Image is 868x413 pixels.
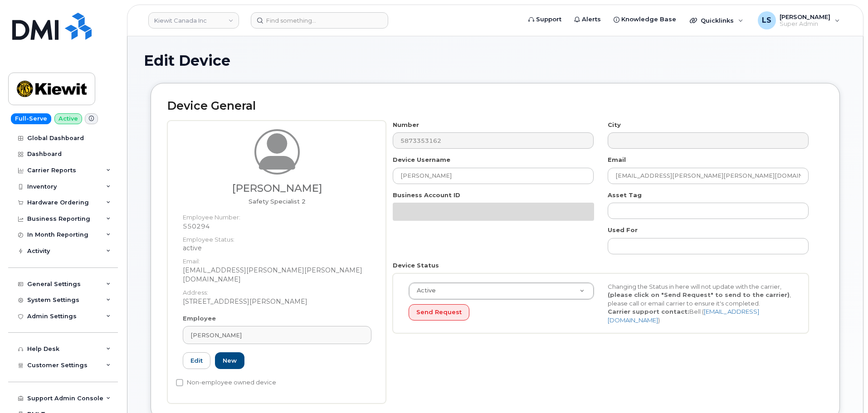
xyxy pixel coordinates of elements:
[409,304,469,321] button: Send Request
[393,261,439,270] label: Device Status
[167,100,823,112] h2: Device General
[183,326,371,344] a: [PERSON_NAME]
[249,198,306,205] span: Job title
[176,379,183,386] input: Non-employee owned device
[183,352,210,369] a: Edit
[183,266,371,284] dd: [EMAIL_ADDRESS][PERSON_NAME][PERSON_NAME][DOMAIN_NAME]
[608,121,621,129] label: City
[393,121,419,129] label: Number
[176,377,276,388] label: Non-employee owned device
[608,191,642,199] label: Asset Tag
[608,155,626,164] label: Email
[183,209,371,222] dt: Employee Number:
[183,253,371,266] dt: Email:
[409,283,594,299] a: Active
[183,284,371,297] dt: Address:
[608,291,790,298] strong: (please click on "Send Request" to send to the carrier)
[608,308,759,324] a: [EMAIL_ADDRESS][DOMAIN_NAME]
[183,222,371,231] dd: 550294
[608,308,689,315] strong: Carrier support contact:
[190,331,242,340] span: [PERSON_NAME]
[215,352,244,369] a: New
[183,297,371,306] dd: [STREET_ADDRESS][PERSON_NAME]
[144,53,847,68] h1: Edit Device
[393,191,460,199] label: Business Account ID
[601,282,800,325] div: Changing the Status in here will not update with the carrier, , please call or email carrier to e...
[183,243,371,253] dd: active
[608,226,638,234] label: Used For
[183,231,371,244] dt: Employee Status:
[411,287,436,295] span: Active
[183,314,216,323] label: Employee
[393,155,450,164] label: Device Username
[183,183,371,194] h3: [PERSON_NAME]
